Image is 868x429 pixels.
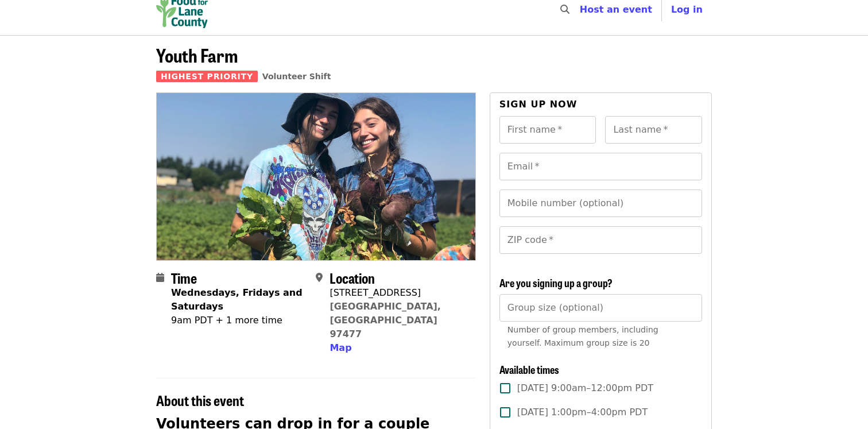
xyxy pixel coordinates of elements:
[156,41,238,68] span: Youth Farm
[499,226,702,254] input: ZIP code
[499,294,702,322] input: [object Object]
[156,71,258,82] span: Highest Priority
[499,362,559,377] span: Available times
[517,381,653,395] span: [DATE] 9:00am–12:00pm PDT
[499,153,702,180] input: Email
[605,116,702,144] input: Last name
[517,405,648,419] span: [DATE] 1:00pm–4:00pm PDT
[316,272,323,283] i: map-marker-alt icon
[262,72,331,81] a: Volunteer Shift
[330,341,351,355] button: Map
[671,4,703,15] span: Log in
[330,268,375,288] span: Location
[171,268,197,288] span: Time
[171,314,307,327] div: 9am PDT + 1 more time
[580,4,652,15] a: Host an event
[156,272,164,283] i: calendar icon
[499,275,613,290] span: Are you signing up a group?
[330,342,351,353] span: Map
[330,286,466,300] div: [STREET_ADDRESS]
[499,190,702,217] input: Mobile number (optional)
[171,287,303,312] strong: Wednesdays, Fridays and Saturdays
[507,325,658,347] span: Number of group members, including yourself. Maximum group size is 20
[499,116,596,144] input: First name
[156,390,244,410] span: About this event
[499,99,578,110] span: Sign up now
[157,93,475,260] img: Youth Farm organized by Food for Lane County
[330,301,441,339] a: [GEOGRAPHIC_DATA], [GEOGRAPHIC_DATA] 97477
[560,4,569,15] i: search icon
